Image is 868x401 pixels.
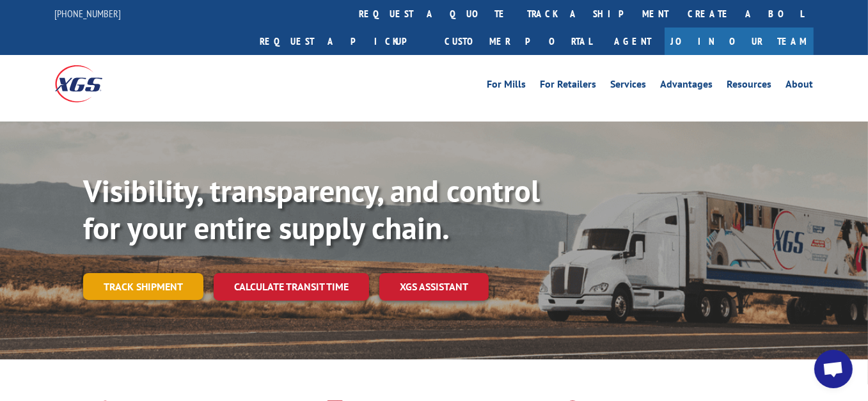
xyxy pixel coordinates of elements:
[83,273,203,300] a: Track shipment
[214,273,369,301] a: Calculate transit time
[814,350,853,388] div: Open chat
[487,79,526,93] a: For Mills
[83,171,540,248] b: Visibility, transparency, and control for your entire supply chain.
[602,28,665,55] a: Agent
[786,79,814,93] a: About
[727,79,772,93] a: Resources
[55,7,122,20] a: [PHONE_NUMBER]
[665,28,814,55] a: Join Our Team
[379,273,489,301] a: XGS ASSISTANT
[541,79,597,93] a: For Retailers
[611,79,647,93] a: Services
[251,28,436,55] a: Request a pickup
[436,28,602,55] a: Customer Portal
[661,79,713,93] a: Advantages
